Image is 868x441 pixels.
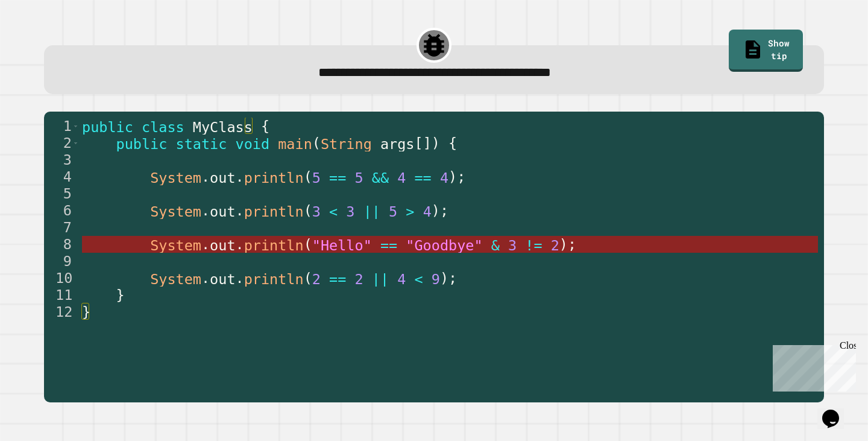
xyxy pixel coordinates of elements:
[768,340,856,392] iframe: chat widget
[176,136,227,153] span: static
[329,170,346,186] span: ==
[312,237,372,254] span: "Hello"
[278,136,312,153] span: main
[82,119,133,136] span: public
[210,271,235,288] span: out
[729,30,802,72] a: Show tip
[525,237,542,254] span: !=
[44,151,80,168] div: 3
[363,203,380,220] span: ||
[508,237,517,254] span: 3
[372,271,389,288] span: ||
[817,393,856,429] iframe: chat widget
[116,136,168,153] span: public
[415,271,423,288] span: <
[312,170,321,186] span: 5
[210,203,235,220] span: out
[440,170,448,186] span: 4
[44,202,80,219] div: 6
[329,271,346,288] span: ==
[244,203,304,220] span: println
[397,271,406,288] span: 4
[372,170,389,186] span: &&
[380,237,397,254] span: ==
[236,136,270,153] span: void
[312,271,321,288] span: 2
[244,237,304,254] span: println
[44,303,80,320] div: 12
[355,271,363,288] span: 2
[355,170,363,186] span: 5
[491,237,500,254] span: &
[406,237,483,254] span: "Goodbye"
[44,168,80,185] div: 4
[347,203,355,220] span: 3
[72,135,79,151] span: Toggle code folding, rows 2 through 11
[312,203,321,220] span: 3
[244,271,304,288] span: println
[72,118,79,135] span: Toggle code folding, rows 1 through 12
[432,271,440,288] span: 9
[329,203,338,220] span: <
[397,170,406,186] span: 4
[210,237,235,254] span: out
[389,203,397,220] span: 5
[44,287,80,303] div: 11
[380,136,415,153] span: args
[44,253,80,270] div: 9
[193,119,253,136] span: MyClass
[244,170,304,186] span: println
[150,237,201,254] span: System
[415,170,432,186] span: ==
[44,219,80,236] div: 7
[44,270,80,287] div: 10
[44,118,80,135] div: 1
[150,271,201,288] span: System
[44,236,80,253] div: 8
[5,5,83,77] div: Chat with us now!Close
[210,170,235,186] span: out
[142,119,184,136] span: class
[406,203,415,220] span: >
[44,185,80,202] div: 5
[551,237,559,254] span: 2
[150,203,201,220] span: System
[150,170,201,186] span: System
[321,136,372,153] span: String
[44,135,80,151] div: 2
[423,203,432,220] span: 4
